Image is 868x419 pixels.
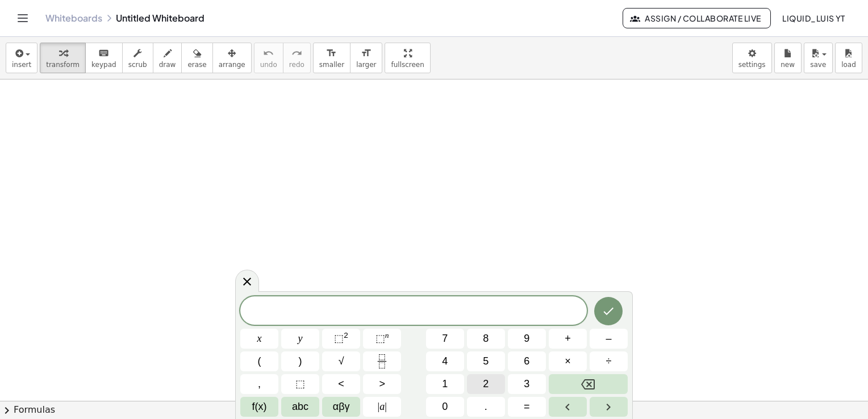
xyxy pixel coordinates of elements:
span: 2 [483,376,489,392]
span: ÷ [606,354,612,369]
button: 2 [467,374,505,394]
span: ⬚ [375,333,385,344]
span: 7 [442,331,448,346]
button: ( [240,351,278,371]
button: , [240,374,278,394]
button: erase [181,43,212,73]
span: < [338,376,344,392]
button: scrub [122,43,153,73]
span: Assign / Collaborate Live [632,13,761,23]
button: Times [549,351,587,371]
button: keyboardkeypad [85,43,123,73]
span: scrub [128,61,147,69]
span: undo [260,61,277,69]
i: undo [263,47,274,60]
sup: n [385,331,389,340]
i: redo [291,47,302,60]
span: save [810,61,826,69]
button: 1 [426,374,464,394]
button: Fraction [363,351,401,371]
button: x [240,329,278,349]
button: . [467,397,505,417]
button: Done [594,297,623,325]
button: Left arrow [549,397,587,417]
button: format_sizesmaller [313,43,350,73]
button: Alphabet [281,397,319,417]
button: 0 [426,397,464,417]
span: ) [299,354,302,369]
button: Less than [322,374,360,394]
button: redoredo [283,43,311,73]
button: Plus [549,329,587,349]
button: save [804,43,833,73]
span: – [606,331,611,346]
button: Superscript [363,329,401,349]
span: ⬚ [295,376,305,392]
span: √ [339,354,344,369]
button: Assign / Collaborate Live [623,8,771,28]
span: 5 [483,354,489,369]
button: Backspace [549,374,628,394]
span: redo [289,61,304,69]
span: larger [356,61,376,69]
span: erase [187,61,206,69]
span: y [298,331,303,346]
button: Greek alphabet [322,397,360,417]
span: αβγ [333,399,350,414]
span: settings [738,61,766,69]
span: . [485,399,487,414]
button: format_sizelarger [350,43,382,73]
span: | [378,401,380,412]
button: Greater than [363,374,401,394]
button: load [835,43,862,73]
button: 3 [508,374,546,394]
button: Functions [240,397,278,417]
span: 9 [524,331,529,346]
span: Liquid_luis YT [782,13,845,23]
button: ) [281,351,319,371]
button: Absolute value [363,397,401,417]
button: Minus [590,329,628,349]
button: Placeholder [281,374,319,394]
span: insert [12,61,31,69]
span: 0 [442,399,448,414]
span: 8 [483,331,489,346]
button: Liquid_luis YT [773,8,854,28]
button: undoundo [254,43,283,73]
button: Equals [508,397,546,417]
i: format_size [326,47,337,60]
span: ⬚ [334,333,344,344]
span: > [379,376,385,392]
button: fullscreen [385,43,430,73]
button: Right arrow [590,397,628,417]
button: Square root [322,351,360,371]
button: 8 [467,329,505,349]
sup: 2 [344,331,348,340]
span: x [257,331,262,346]
button: 7 [426,329,464,349]
span: fullscreen [391,61,424,69]
i: keyboard [98,47,109,60]
span: 3 [524,376,529,392]
button: 9 [508,329,546,349]
button: Toggle navigation [14,9,32,27]
span: keypad [91,61,116,69]
button: Squared [322,329,360,349]
span: smaller [319,61,344,69]
button: transform [40,43,86,73]
button: y [281,329,319,349]
span: ( [258,354,261,369]
button: settings [732,43,772,73]
button: 4 [426,351,464,371]
span: = [524,399,530,414]
button: new [774,43,802,73]
span: transform [46,61,80,69]
span: f(x) [252,399,267,414]
span: new [781,61,795,69]
span: 1 [442,376,448,392]
button: draw [153,43,182,73]
span: a [378,399,387,414]
span: , [258,376,261,392]
span: draw [159,61,176,69]
span: 6 [524,354,529,369]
